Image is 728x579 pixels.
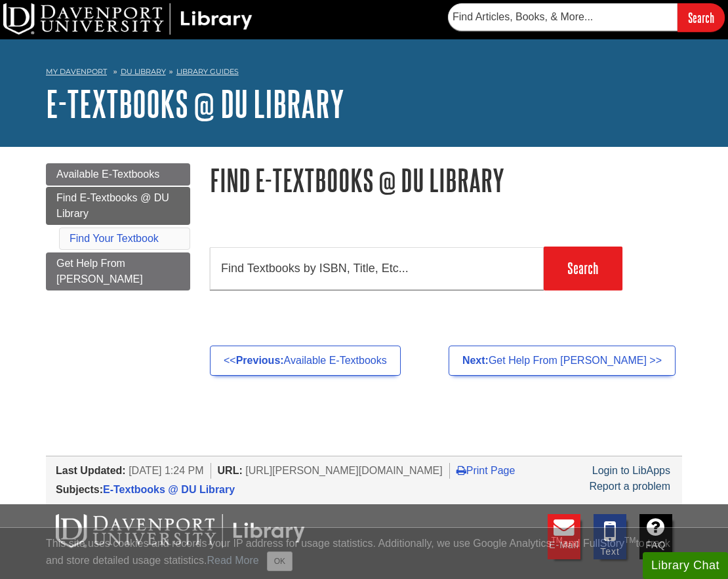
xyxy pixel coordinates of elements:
[46,163,190,186] a: Available E-Textbooks
[456,465,466,475] i: Print Page
[592,465,670,476] a: Login to LibApps
[46,252,190,290] a: Get Help From [PERSON_NAME]
[46,66,107,77] a: My Davenport
[176,67,239,76] a: Library Guides
[624,536,636,545] sup: TM
[218,465,243,476] span: URL:
[56,465,126,476] span: Last Updated:
[70,233,159,244] a: Find Your Textbook
[3,3,253,35] img: DU Library
[245,465,443,476] span: [URL][PERSON_NAME][DOMAIN_NAME]
[210,247,544,290] input: Find Textbooks by ISBN, Title, Etc...
[544,247,622,290] input: Search
[103,484,235,495] a: E-Textbooks @ DU Library
[449,346,676,376] a: Next:Get Help From [PERSON_NAME] >>
[46,63,682,84] nav: breadcrumb
[210,346,401,376] a: <<Previous:Available E-Textbooks
[121,67,166,76] a: DU Library
[643,552,728,579] button: Library Chat
[46,536,682,571] div: This site uses cookies and records your IP address for usage statistics. Additionally, we use Goo...
[267,551,293,571] button: Close
[56,169,159,180] span: Available E-Textbooks
[129,465,203,476] span: [DATE] 1:24 PM
[46,83,344,124] a: E-Textbooks @ DU Library
[56,514,305,548] img: DU Libraries
[210,163,682,197] h1: Find E-Textbooks @ DU Library
[56,258,143,285] span: Get Help From [PERSON_NAME]
[594,514,626,559] a: Text
[589,481,670,492] a: Report a problem
[448,3,725,31] form: Searches DU Library's articles, books, and more
[456,465,516,476] a: Print Page
[236,355,284,366] strong: Previous:
[46,187,190,225] a: Find E-Textbooks @ DU Library
[56,192,169,219] span: Find E-Textbooks @ DU Library
[56,484,103,495] span: Subjects:
[548,514,580,559] a: E-mail
[46,163,190,290] div: Guide Page Menu
[551,536,562,545] sup: TM
[677,3,725,31] input: Search
[462,355,489,366] strong: Next:
[448,3,677,31] input: Find Articles, Books, & More...
[639,514,672,559] a: FAQ
[207,555,258,566] a: Read More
